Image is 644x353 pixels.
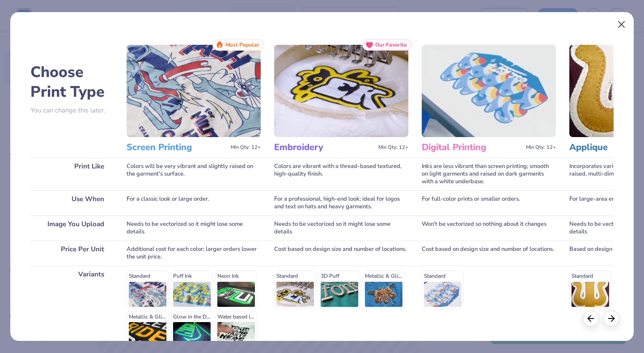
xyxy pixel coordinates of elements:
h3: Embroidery [274,142,375,153]
span: Min Qty: 12+ [231,144,261,151]
div: Use When [30,190,113,215]
div: Won't be vectorized so nothing about it changes [422,215,556,241]
div: Inks are less vibrant than screen printing; smooth on light garments and raised on dark garments ... [422,158,556,190]
span: Min Qty: 12+ [526,144,556,151]
div: Cost based on design size and number of locations. [274,241,408,266]
span: Most Popular [225,42,259,48]
div: Image You Upload [30,215,113,241]
div: Additional cost for each color; larger orders lower the unit price. [127,241,261,266]
h3: Digital Printing [422,142,522,153]
p: You can change this later. [30,107,113,114]
h3: Screen Printing [127,142,227,153]
span: Min Qty: 12+ [378,144,408,151]
h2: Choose Print Type [30,62,113,102]
div: For full-color prints or smaller orders. [422,190,556,215]
div: For a classic look or large order. [127,190,261,215]
div: Needs to be vectorized so it might lose some details [274,215,408,241]
div: Colors are vibrant with a thread-based textured, high-quality finish. [274,158,408,190]
div: Print Like [30,158,113,190]
button: Close [613,16,630,33]
div: Cost based on design size and number of locations. [422,241,556,266]
div: For a professional, high-end look; ideal for logos and text on hats and heavy garments. [274,190,408,215]
img: Embroidery [274,45,408,137]
img: Screen Printing [127,45,261,137]
span: Our Favorite [375,42,407,48]
div: Price Per Unit [30,241,113,266]
div: Needs to be vectorized so it might lose some details [127,215,261,241]
img: Digital Printing [422,45,556,137]
div: Colors will be very vibrant and slightly raised on the garment's surface. [127,158,261,190]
